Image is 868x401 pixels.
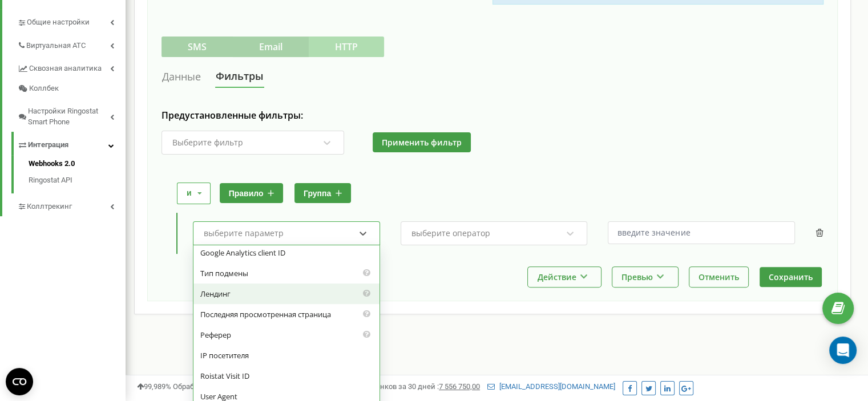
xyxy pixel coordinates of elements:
button: группа [294,183,351,203]
button: Превью [612,267,678,287]
a: Настройки Ringostat Smart Phone [17,98,126,132]
u: 7 556 750,00 [439,382,480,391]
i: Статическая, динамичечкая или callback [362,268,371,276]
a: Общие настройки [17,9,126,33]
a: Данные [162,66,201,87]
span: Коллтрекинг [27,201,72,212]
label: Предустановленные фильтры: [162,110,823,122]
i: Последняя просмотренная страница перед звонком [362,309,371,317]
div: IP посетителя [193,345,380,366]
span: Интеграция [28,140,68,151]
button: Сохранить [760,267,822,287]
span: 99,989% [137,382,171,391]
a: Сквозная аналитика [17,55,126,79]
span: Общие настройки [27,17,90,28]
div: Выберите фильтр [172,139,243,147]
div: Open Intercom Messenger [829,337,857,364]
span: Настройки Ringostat Smart Phone [28,106,110,127]
div: выберите оператор [411,229,490,237]
a: Коллтрекинг [17,193,126,217]
a: Интеграция [17,132,126,155]
div: Последняя просмотренная страница [193,304,380,325]
input: введите значение [608,221,795,244]
div: и [187,188,192,199]
a: Коллбек [17,79,126,99]
button: правило [220,183,284,203]
div: Google Analytics client ID [193,242,380,263]
div: Тип подмены [193,263,380,283]
div: Лендинг [193,283,380,304]
span: Коллбек [29,83,59,94]
i: Ссылка на страницу, с которой посетитель попал на ваш сайт [362,330,371,337]
a: Фильтры [215,66,264,88]
span: Обработано звонков за 30 дней : [325,382,480,391]
button: Действие [528,267,601,287]
a: Виртуальная АТС [17,33,126,56]
button: Open CMP widget [6,368,33,395]
button: Применить фильтр [373,132,471,152]
span: Сквозная аналитика [29,63,102,74]
div: выберите параметр [204,229,284,237]
button: Отменить [689,267,748,287]
div: Roistat Visit ID [193,366,380,386]
span: Обработано звонков за 7 дней : [173,382,324,391]
div: Реферер [193,325,380,345]
i: Первая страница, на которую попал посетитель вашего сайта [362,289,371,296]
a: Ringostat API [29,172,126,186]
span: Виртуальная АТС [26,40,86,51]
a: Webhooks 2.0 [29,159,126,172]
a: [EMAIL_ADDRESS][DOMAIN_NAME] [487,382,615,391]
